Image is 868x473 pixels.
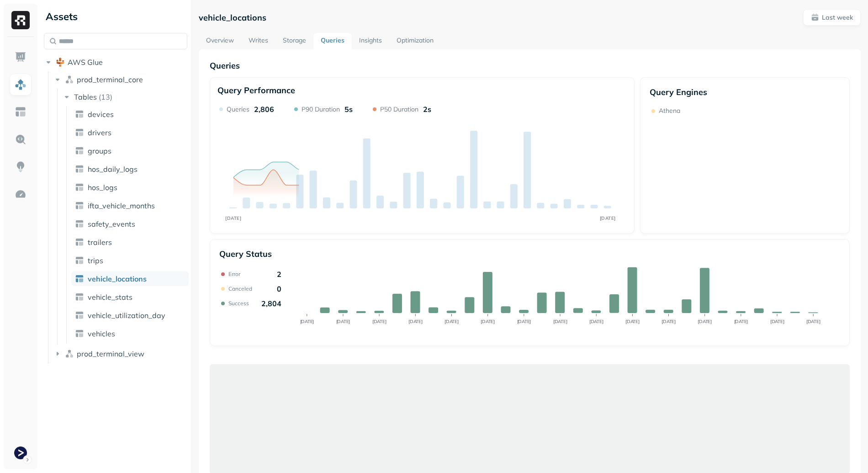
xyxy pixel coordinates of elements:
span: vehicle_locations [88,274,147,283]
tspan: [DATE] [599,215,615,221]
p: 5s [344,105,353,114]
a: vehicle_stats [71,290,189,304]
a: Overview [199,33,241,49]
p: Queries [227,105,249,114]
img: Terminal [14,446,27,459]
a: trailers [71,235,189,250]
span: hos_logs [88,183,117,192]
a: hos_daily_logs [71,162,189,176]
p: ( 13 ) [99,92,112,101]
span: prod_terminal_view [77,349,144,358]
a: vehicles [71,326,189,341]
a: safety_events [71,217,189,231]
img: table [75,311,84,320]
a: vehicle_locations [71,271,189,286]
span: Tables [74,92,97,101]
tspan: [DATE] [625,319,640,324]
span: vehicles [88,329,115,338]
p: 2s [423,105,431,114]
tspan: [DATE] [770,319,784,324]
span: prod_terminal_core [77,75,143,84]
img: table [75,165,84,174]
img: namespace [65,75,74,84]
tspan: [DATE] [517,319,531,324]
p: 2,806 [254,105,274,114]
p: Canceled [228,285,252,292]
tspan: [DATE] [408,319,423,324]
tspan: [DATE] [481,319,495,324]
tspan: [DATE] [225,215,241,221]
tspan: [DATE] [336,319,350,324]
img: table [75,292,84,302]
a: Insights [352,33,389,49]
span: trips [88,256,103,265]
img: table [75,274,84,283]
span: groups [88,146,111,155]
span: vehicle_stats [88,292,132,302]
a: devices [71,107,189,122]
a: drivers [71,125,189,140]
a: groups [71,143,189,158]
p: P90 Duration [302,105,340,114]
div: Assets [44,9,187,24]
span: AWS Glue [68,58,103,67]
span: ifta_vehicle_months [88,201,155,210]
p: 0 [277,284,281,293]
img: table [75,256,84,265]
button: prod_terminal_core [53,72,188,87]
tspan: [DATE] [734,319,748,324]
img: table [75,238,84,247]
span: hos_daily_logs [88,165,138,174]
p: Last week [822,13,853,22]
img: table [75,201,84,210]
img: namespace [65,349,74,358]
img: Optimization [15,188,26,200]
span: trailers [88,238,112,247]
p: 2 [277,270,281,279]
a: Storage [275,33,313,49]
button: AWS Glue [44,55,187,69]
p: 2,804 [261,299,281,308]
tspan: [DATE] [445,319,459,324]
button: prod_terminal_view [53,346,188,361]
p: vehicle_locations [199,12,266,23]
button: Last week [803,9,861,26]
a: ifta_vehicle_months [71,198,189,213]
tspan: [DATE] [553,319,567,324]
button: Tables(13) [62,90,188,104]
img: Assets [15,79,26,90]
tspan: [DATE] [698,319,712,324]
p: P50 Duration [380,105,418,114]
p: Queries [210,60,850,71]
span: devices [88,110,114,119]
img: Query Explorer [15,133,26,145]
span: drivers [88,128,111,137]
tspan: [DATE] [589,319,603,324]
span: vehicle_utilization_day [88,311,165,320]
img: table [75,329,84,338]
a: hos_logs [71,180,189,195]
p: Error [228,271,240,277]
a: Writes [241,33,275,49]
span: safety_events [88,219,135,229]
p: Query Engines [650,87,840,97]
a: vehicle_utilization_day [71,308,189,323]
a: trips [71,253,189,268]
img: Insights [15,161,26,173]
tspan: [DATE] [806,319,820,324]
img: Dashboard [15,51,26,63]
img: root [56,58,65,67]
img: Ryft [11,11,30,29]
tspan: [DATE] [662,319,676,324]
img: table [75,110,84,119]
img: table [75,146,84,155]
img: table [75,183,84,192]
p: Query Status [219,249,272,259]
img: table [75,128,84,137]
p: Athena [659,106,680,115]
tspan: [DATE] [372,319,386,324]
p: Query Performance [217,85,295,96]
a: Queries [313,33,352,49]
img: Asset Explorer [15,106,26,118]
tspan: [DATE] [300,319,314,324]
